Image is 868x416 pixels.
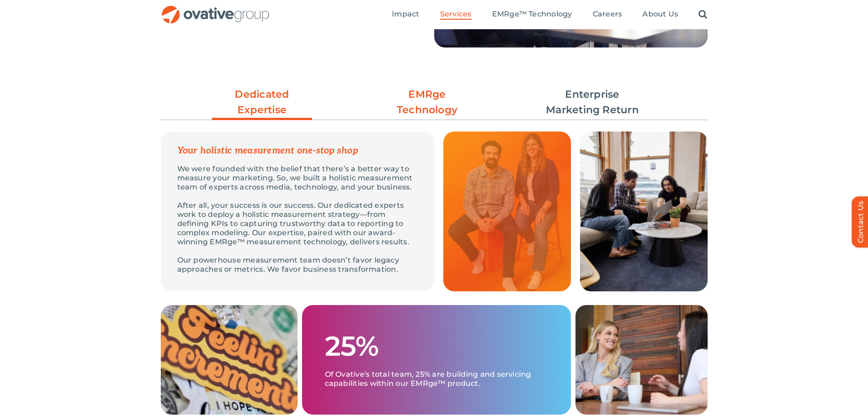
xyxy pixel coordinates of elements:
[325,332,379,361] h1: 25%
[392,10,419,19] span: Impact
[492,10,572,20] a: EMRge™ Technology
[580,132,708,291] img: Measurement – Grid 3
[492,10,572,19] span: EMRge™ Technology
[177,256,418,274] p: Our powerhouse measurement team doesn’t favor legacy approaches or metrics. We favor business tra...
[443,132,571,291] img: Measurement – Grid Quote 1
[699,10,707,20] a: Search
[177,146,418,155] p: Your holistic measurement one-stop shop
[161,5,270,13] a: OG_Full_horizontal_RGB
[542,87,642,118] a: Enterprise Marketing Return
[161,82,708,122] ul: Post Filters
[177,164,418,192] p: We were founded with the belief that there’s a better way to measure your marketing. So, we built...
[212,87,312,122] a: Dedicated Expertise
[642,10,678,19] span: About Us
[177,201,418,247] p: After all, your success is our success. Our dedicated experts work to deploy a holistic measureme...
[161,305,298,415] img: Measurement – Grid 2
[377,87,478,118] a: EMRge Technology
[593,10,622,19] span: Careers
[325,361,548,388] p: Of Ovative's total team, 25% are building and servicing capabilities within our EMRge™ product.
[642,10,678,20] a: About Us
[440,10,472,19] span: Services
[440,10,472,20] a: Services
[392,10,419,20] a: Impact
[593,10,622,20] a: Careers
